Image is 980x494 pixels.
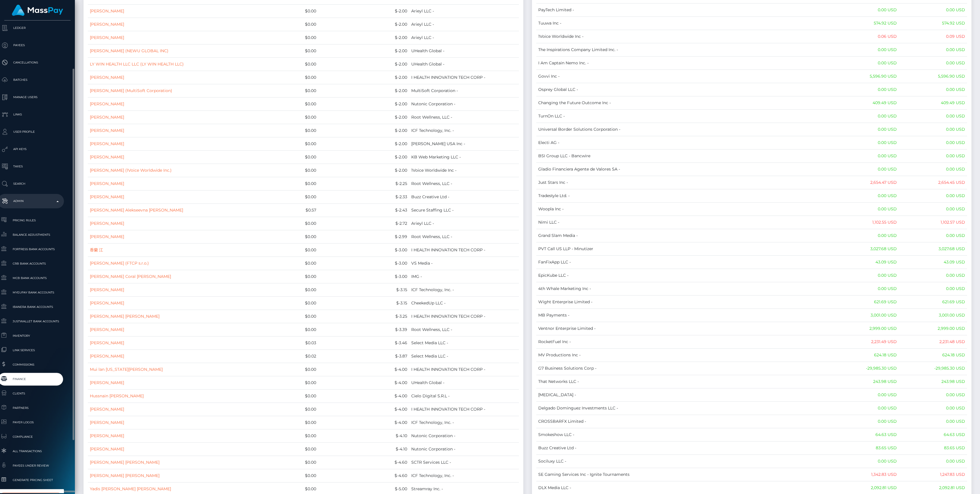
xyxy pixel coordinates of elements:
a: [PERSON_NAME] [90,101,124,106]
td: 0.00 USD [899,402,967,415]
td: $-4.00 [318,363,409,376]
a: [PERSON_NAME] [90,181,124,186]
td: -29,985.30 USD [899,362,967,375]
td: CheekedUp LLC - [409,296,519,310]
a: 香蘭 江 [90,247,103,252]
td: 43.09 USD [899,256,967,269]
td: 0.00 USD [834,229,899,242]
td: $-4.00 [318,389,409,403]
td: Arieyl LLC - [409,18,519,31]
a: [PERSON_NAME] [90,420,124,425]
td: 2,999.00 USD [834,322,899,335]
td: 0.09 USD [899,30,967,43]
a: [PERSON_NAME] [90,75,124,80]
a: LY WIN HEALTH LLC LLC (LY WIN HEALTH LLC) [90,61,184,67]
td: Delgado Dominguez Investments LLC - [536,402,834,415]
td: $-2.00 [318,124,409,137]
a: [PERSON_NAME] [90,446,124,452]
td: $0.00 [265,296,319,310]
td: $0.00 [265,270,319,283]
td: VS Media - [409,257,519,270]
td: 243.98 USD [834,375,899,388]
td: [MEDICAL_DATA] - [536,388,834,402]
td: 0.00 USD [899,203,967,216]
td: $-3.00 [318,270,409,283]
td: $-2.72 [318,217,409,230]
td: Nutonic Corporation - [409,97,519,111]
td: The Inspirations Company Limited Inc. - [536,43,834,57]
td: MultiSoft Corporation - [409,84,519,97]
td: 0.00 USD [834,83,899,96]
td: $0.00 [265,230,319,243]
td: $-3.00 [318,243,409,257]
td: $0.00 [265,456,319,469]
td: ICF Technology, Inc. - [409,283,519,296]
td: Tradestyle Ltd. - [536,189,834,203]
td: $-2.00 [318,4,409,18]
td: Electi AG - [536,136,834,149]
td: $-2.00 [318,84,409,97]
td: Secure Staffing LLC - [409,203,519,217]
td: 1,342.83 USD [834,468,899,481]
td: $-2.00 [318,71,409,84]
td: [PERSON_NAME] USA Inc - [409,137,519,150]
td: 0.00 USD [834,57,899,70]
td: Nimi LLC - [536,216,834,229]
td: $-4.00 [318,403,409,416]
td: TurnOn LLC - [536,110,834,123]
td: 3,001.00 USD [899,309,967,322]
td: SCTR Services LLC - [409,456,519,469]
td: I Am Captain Nemo Inc. - [536,57,834,70]
td: $-2.00 [318,18,409,31]
td: $-2.00 [318,164,409,177]
td: That Networks LLC - [536,375,834,388]
td: $-2.00 [318,57,409,71]
td: $0.00 [265,442,319,456]
td: Grand Slam Media - [536,229,834,242]
a: Mui lan [US_STATE][PERSON_NAME] [90,367,163,372]
td: $0.00 [265,97,319,111]
a: [PERSON_NAME] [90,327,124,332]
td: $0.00 [265,469,319,482]
td: 0.00 USD [899,3,967,17]
td: $0.00 [265,323,319,336]
td: BSI Group LLC - Bancwire [536,149,834,163]
a: [PERSON_NAME] [90,234,124,239]
td: $-2.00 [318,97,409,111]
td: 0.00 USD [899,136,967,149]
td: $0.00 [265,363,319,376]
td: 0.00 USD [834,149,899,163]
td: $-4.00 [318,376,409,389]
td: $0.00 [265,403,319,416]
td: 43.09 USD [834,256,899,269]
td: 0.00 USD [899,455,967,468]
td: MV Productions Inc - [536,349,834,362]
td: 0.00 USD [899,269,967,282]
td: 2,654.47 USD [834,176,899,189]
td: $0.00 [265,416,319,429]
td: 1,102.57 USD [899,216,967,229]
td: 0.00 USD [834,123,899,136]
a: [PERSON_NAME] [90,8,124,14]
a: [PERSON_NAME] [90,340,124,345]
td: $0.00 [265,376,319,389]
a: [PERSON_NAME] [90,433,124,438]
td: $-4.60 [318,469,409,482]
td: 5,596.90 USD [834,70,899,83]
td: $0.00 [265,57,319,71]
a: [PERSON_NAME] [90,154,124,160]
td: $0.00 [265,257,319,270]
td: 0.00 USD [899,189,967,203]
td: $0.00 [265,164,319,177]
td: Changing the Future Outcome Inc - [536,96,834,110]
td: $0.00 [265,429,319,442]
td: 2,999.00 USD [899,322,967,335]
td: FanFixApp LLC - [536,256,834,269]
td: 2,654.45 USD [899,176,967,189]
a: [PERSON_NAME] [90,287,124,292]
a: [PERSON_NAME] [90,407,124,412]
td: 64.63 USD [899,428,967,441]
td: 0.00 USD [834,203,899,216]
td: Ventnor Enterprise Limited - [536,322,834,335]
td: $-3.15 [318,283,409,296]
